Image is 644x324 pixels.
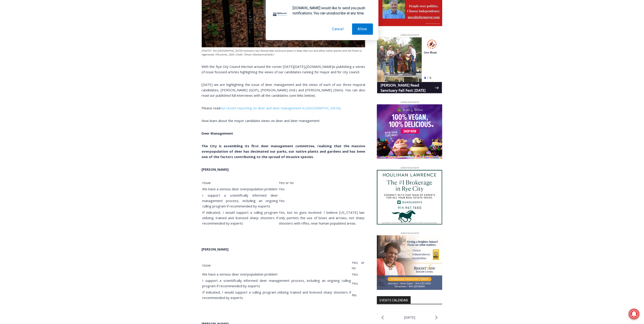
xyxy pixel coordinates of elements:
span: Yes [279,198,285,203]
h2: Events Calendar [377,296,411,304]
img: Baked by Melissa [377,104,442,159]
span: I support a scientifically informed deer management process, including an ongoing culling program... [202,278,351,288]
div: "At the 10am stand-up meeting, each intern gets a chance to take [PERSON_NAME] and the other inte... [114,0,213,44]
span: I support a scientifically informed deer management process, including an ongoing culling program... [202,193,278,208]
span: Issue [202,180,211,185]
a: Previous month [381,315,384,320]
span: Yes or no [352,260,364,270]
li: [DATE] [404,314,415,320]
div: [DOMAIN_NAME] would like to send you push notifications. You can unsubscribe at any time. [289,5,373,16]
div: 6 [53,38,55,43]
img: Brightview Senior Living [377,235,442,290]
span: . [341,106,341,110]
span: Advertisement [396,165,423,170]
span: Advertisement [396,231,423,235]
span: [DATE] we are highlighting the issue of deer management and the views of each of our three mayora... [202,82,365,98]
img: Houlihan Lawrence The #1 Brokerage in Rye City [377,170,442,225]
span: Yes. [352,281,358,285]
h4: [PERSON_NAME] Read Sanctuary Fall Fest: [DATE] [4,45,58,56]
span: Yes. [352,272,358,276]
button: Allow [352,23,373,35]
span: If indicated, I would support a culling program utilizing trained and licensed sharp shooters if ... [202,290,351,300]
span: Now learn about the mayor candidate views on deer and deer management: [202,118,320,123]
span: Issue [202,263,211,267]
div: / [50,38,51,43]
a: Next month [435,315,438,320]
a: Intern @ [DOMAIN_NAME] [108,44,218,56]
span: With the Rye City Council election around the corner [DATE][DATE], [202,64,306,69]
span: We have a serious deer overpopulation problem [202,187,278,191]
div: 4 [47,38,49,43]
div: Live Music [47,13,60,37]
span: [DOMAIN_NAME] [306,64,333,69]
span: is publishing a series of issue focused articles highlighting the views of our candidates running... [202,64,365,74]
span: Intern @ [DOMAIN_NAME] [118,45,209,55]
span: We have a serious deer overpopulation problem [202,272,278,276]
button: Cancel [326,23,349,35]
span: : [229,247,229,251]
span: Yes or no [279,180,294,185]
span: If indicated, I would support a culling program utilizing trained and licensed sharp shooters if ... [202,210,278,225]
span: Advertisement [396,100,423,104]
figcaption: (PHOTO: The [GEOGRAPHIC_DATA] maintains two fenced deer exclosure areas to keep deer out and allo... [202,49,365,57]
b: [PERSON_NAME]: [202,167,229,172]
b: The City is assembling its first deer management committee, realizing that the massive overpopula... [202,144,365,159]
a: [PERSON_NAME] Read Sanctuary Fall Fest: [DATE] [0,45,65,56]
span: Yes [279,187,285,191]
img: notification icon [271,5,289,23]
a: our recent reporting on deer and deer management in [GEOGRAPHIC_DATA] [220,106,341,110]
span: No. [352,293,357,297]
span: Please read [202,106,220,110]
b: [PERSON_NAME] [202,247,229,251]
b: Deer Management [202,131,233,136]
span: Yes, but no guns involved. I believe [US_STATE] law only permits the use of bows and arrows, not ... [279,210,364,225]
